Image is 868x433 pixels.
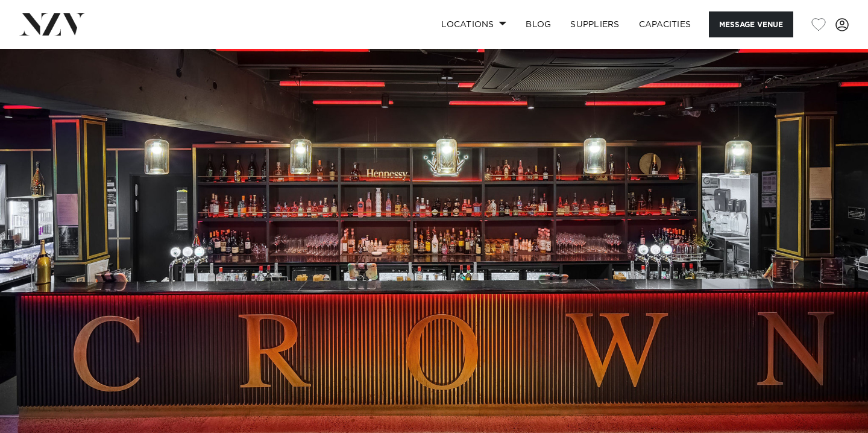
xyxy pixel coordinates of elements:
a: SUPPLIERS [561,11,629,37]
a: BLOG [516,11,561,37]
img: nzv-logo.png [19,13,85,35]
button: Message Venue [709,11,793,37]
a: Capacities [629,11,701,37]
a: Locations [432,11,516,37]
